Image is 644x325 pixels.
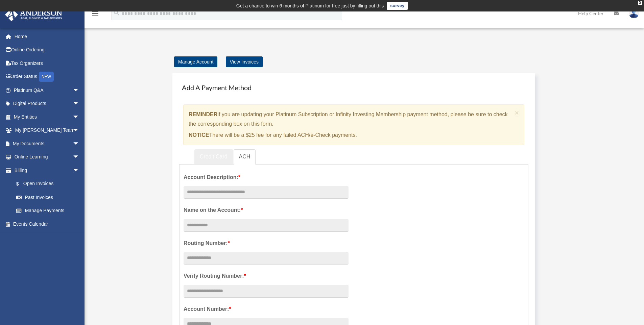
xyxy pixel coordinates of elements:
[91,12,99,18] a: menu
[184,239,349,248] label: Routing Number:
[73,137,86,151] span: arrow_drop_down
[189,130,512,140] p: There will be a $25 fee for any failed ACH/e-Check payments.
[113,9,120,17] i: search
[39,72,54,82] div: NEW
[184,173,349,182] label: Account Description:
[5,137,90,150] a: My Documentsarrow_drop_down
[515,109,519,117] span: ×
[234,149,256,165] a: ACH
[5,83,90,97] a: Platinum Q&Aarrow_drop_down
[5,70,90,84] a: Order StatusNEW
[5,43,90,57] a: Online Ordering
[73,150,86,164] span: arrow_drop_down
[73,124,86,137] span: arrow_drop_down
[9,191,90,204] a: Past Invoices
[20,180,23,188] span: $
[3,8,64,21] img: Anderson Advisors Platinum Portal
[73,97,86,111] span: arrow_drop_down
[5,97,90,110] a: Digital Productsarrow_drop_down
[387,2,408,10] a: survey
[5,164,90,177] a: Billingarrow_drop_down
[174,56,217,67] a: Manage Account
[184,304,349,314] label: Account Number:
[73,83,86,97] span: arrow_drop_down
[183,104,524,145] div: if you are updating your Platinum Subscription or Infinity Investing Membership payment method, p...
[236,2,384,10] div: Get a chance to win 6 months of Platinum for free just by filling out this
[226,56,263,67] a: View Invoices
[73,164,86,177] span: arrow_drop_down
[5,110,90,124] a: My Entitiesarrow_drop_down
[515,109,519,116] button: Close
[5,56,90,70] a: Tax Organizers
[5,150,90,164] a: Online Learningarrow_drop_down
[184,271,349,281] label: Verify Routing Number:
[91,9,99,18] i: menu
[5,124,90,137] a: My [PERSON_NAME] Teamarrow_drop_down
[5,30,90,43] a: Home
[5,217,90,231] a: Events Calendar
[189,111,217,117] strong: REMINDER
[638,1,642,5] div: close
[184,205,349,215] label: Name on the Account:
[189,132,209,138] strong: NOTICE
[9,204,86,218] a: Manage Payments
[73,110,86,124] span: arrow_drop_down
[9,177,90,191] a: $Open Invoices
[629,8,639,18] img: User Pic
[179,80,528,95] h4: Add A Payment Method
[194,149,233,165] a: Credit Card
